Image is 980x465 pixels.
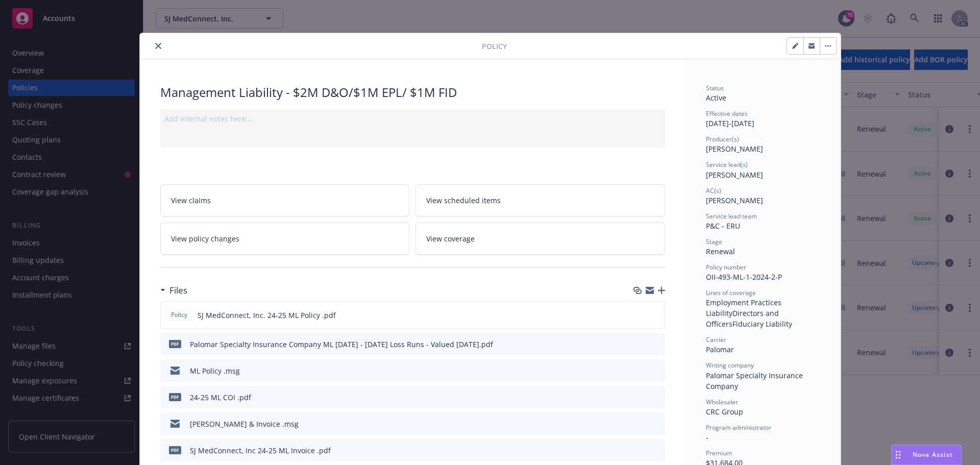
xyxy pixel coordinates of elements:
span: CRC Group [706,407,743,417]
span: Active [706,93,726,103]
span: [PERSON_NAME] [706,144,763,154]
button: close [152,40,164,52]
span: Writing company [706,361,754,370]
span: P&C - ERU [706,221,740,231]
div: [PERSON_NAME] & Invoice .msg [190,419,299,429]
button: download file [635,339,644,350]
span: View coverage [426,233,475,244]
span: Renewal [706,247,735,256]
button: preview file [651,310,660,321]
span: View scheduled items [426,195,501,206]
span: Premium [706,449,732,457]
button: preview file [652,339,661,350]
button: download file [635,445,644,456]
span: Employment Practices Liability [706,298,783,318]
span: SJ MedConnect, Inc. 24-25 ML Policy .pdf [198,310,336,321]
span: Producer(s) [706,135,739,143]
a: View coverage [415,223,665,255]
button: download file [635,365,644,376]
button: download file [635,392,644,403]
span: Directors and Officers [706,308,781,329]
button: preview file [652,445,661,456]
span: Policy [169,310,189,320]
div: [DATE] - [DATE] [706,109,820,129]
button: download file [635,310,643,321]
span: OII-493-ML-1-2024-2-P [706,272,782,282]
button: preview file [652,419,661,429]
span: Service lead team [706,212,757,221]
span: View claims [171,195,211,206]
span: Service lead(s) [706,160,748,169]
span: Lines of coverage [706,288,756,297]
span: Carrier [706,335,726,344]
div: 24-25 ML COI .pdf [190,392,251,403]
span: Status [706,84,724,92]
span: Effective dates [706,109,748,118]
div: Management Liability - $2M D&O/$1M EPL/ $1M FID [160,84,665,101]
button: download file [635,419,644,429]
span: - [706,432,708,442]
div: Files [160,284,187,297]
span: [PERSON_NAME] [706,195,763,205]
span: Palomar Specialty Insurance Company [706,371,805,391]
span: View policy changes [171,233,239,244]
h3: Files [169,284,187,297]
span: Fiduciary Liability [732,319,792,329]
div: SJ MedConnect, Inc 24-25 ML Invoice .pdf [190,445,331,456]
a: View scheduled items [415,184,665,216]
div: Drag to move [892,445,904,464]
span: [PERSON_NAME] [706,170,763,180]
div: Palomar Specialty Insurance Company ML [DATE] - [DATE] Loss Runs - Valued [DATE].pdf [190,339,493,350]
div: Add internal notes here... [164,113,661,124]
button: preview file [652,392,661,403]
div: ML Policy .msg [190,365,240,376]
span: Policy number [706,263,746,272]
a: View claims [160,184,410,216]
span: pdf [169,446,181,454]
span: pdf [169,393,181,401]
span: AC(s) [706,186,721,195]
span: Wholesaler [706,398,738,406]
button: Nova Assist [891,445,962,465]
span: Stage [706,237,722,246]
span: Palomar [706,345,734,354]
a: View policy changes [160,223,410,255]
span: Program administrator [706,423,771,432]
button: preview file [652,365,661,376]
span: Nova Assist [913,450,953,459]
span: Policy [482,41,507,52]
span: pdf [169,340,181,348]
